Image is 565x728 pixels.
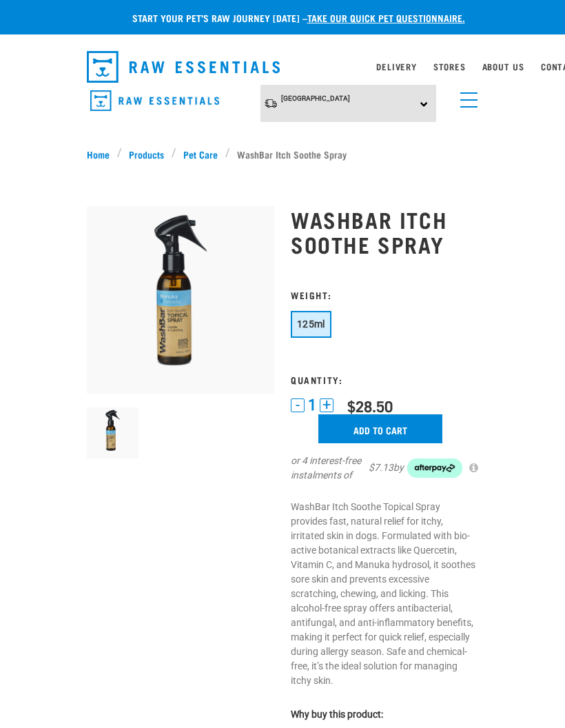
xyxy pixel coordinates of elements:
img: Raw Essentials Logo [90,90,219,112]
img: Raw Essentials Logo [87,51,280,83]
span: [GEOGRAPHIC_DATA] [281,94,350,102]
button: + [320,398,333,412]
img: Wash Bar Itch Soothe Topical Spray [87,407,138,459]
button: - [291,398,305,412]
a: Products [122,147,172,161]
div: $28.50 [347,397,393,414]
span: 1 [308,398,316,412]
a: take our quick pet questionnaire. [307,15,465,20]
p: WashBar Itch Soothe Topical Spray provides fast, natural relief for itchy, irritated skin in dogs... [291,500,478,688]
a: Pet Care [176,147,225,161]
button: 125ml [291,311,331,338]
span: $7.13 [369,461,393,475]
h3: Quantity: [291,374,478,385]
h1: WashBar Itch Soothe Spray [291,207,478,256]
span: 125ml [297,318,325,330]
a: menu [453,84,478,109]
a: Home [87,147,117,161]
img: Wash Bar Itch Soothe Topical Spray [87,206,274,394]
a: Stores [433,64,466,69]
div: or 4 interest-free instalments of by [291,454,478,483]
a: About Us [482,64,524,69]
img: Afterpay [407,458,462,478]
nav: dropdown navigation [76,45,489,88]
nav: breadcrumbs [87,147,478,161]
a: Delivery [376,64,416,69]
input: Add to cart [318,414,442,443]
img: van-moving.png [264,98,278,109]
h3: Weight: [291,290,478,300]
strong: Why buy this product: [291,709,383,720]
